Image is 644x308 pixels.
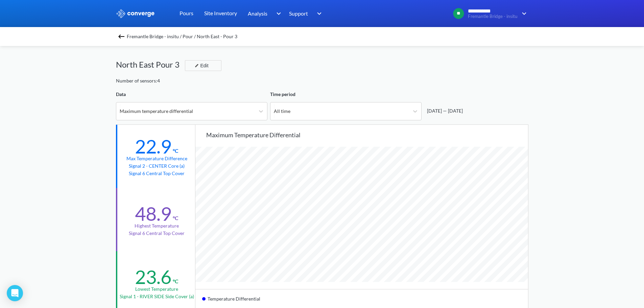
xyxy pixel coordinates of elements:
img: downArrow.svg [313,9,324,18]
span: Support [289,9,308,18]
div: North East Pour 3 [116,58,185,71]
div: Data [116,91,267,98]
div: [DATE] — [DATE] [424,107,463,115]
img: downArrow.svg [272,9,283,18]
p: Signal 6 Central Top Cover [129,230,185,237]
img: logo_ewhite.svg [116,9,155,18]
span: Fremantle Bridge - insitu / Pour / North East - Pour 3 [127,32,237,41]
span: Fremantle Bridge - insitu [468,14,518,19]
div: Maximum temperature differential [120,108,193,115]
div: 22.9 [135,135,171,158]
span: Analysis [248,9,267,18]
div: 48.9 [135,202,171,225]
div: 23.6 [135,265,171,288]
div: Maximum temperature differential [206,130,528,140]
button: Edit [185,60,221,71]
p: Signal 6 Central Top Cover [129,170,185,177]
div: Edit [192,62,210,70]
img: edit-icon.svg [195,64,199,68]
div: Number of sensors: 4 [116,77,160,85]
div: Open Intercom Messenger [7,285,23,301]
img: downArrow.svg [518,9,528,18]
div: Highest temperature [135,222,179,230]
p: Signal 2 - CENTER Core (a) [129,162,185,170]
div: Time period [270,91,422,98]
div: Max temperature difference [126,155,187,162]
div: All time [274,108,290,115]
img: backspace.svg [117,32,125,41]
div: Lowest temperature [135,285,178,293]
p: Signal 1 - RIVER SIDE Side Cover (a) [120,293,194,300]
